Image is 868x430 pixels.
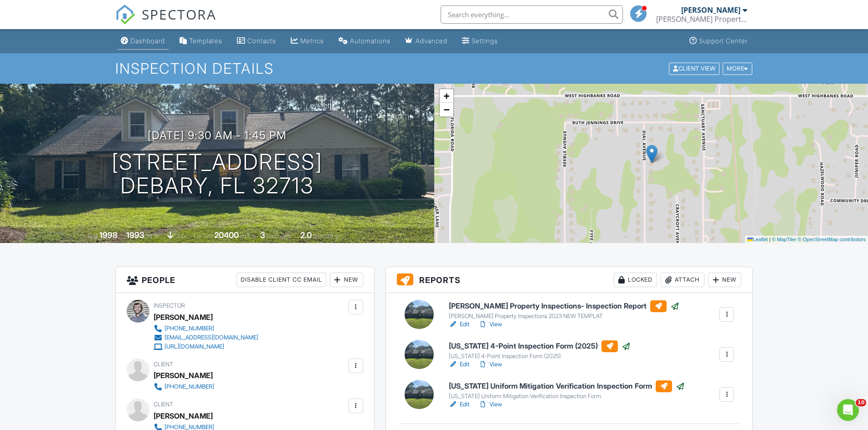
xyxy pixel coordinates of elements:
[116,267,374,293] h3: People
[164,383,214,390] div: [PHONE_NUMBER]
[708,273,741,287] div: New
[88,233,98,239] span: Built
[449,380,685,392] h6: [US_STATE] Uniform Mitigation Verification Inspection Form
[646,145,657,163] img: Marker
[175,233,185,239] span: slab
[699,37,748,45] div: Support Center
[214,230,239,240] div: 20400
[449,300,679,312] h6: [PERSON_NAME] Property Inspections- Inspection Report
[856,399,866,406] span: 10
[686,33,751,50] a: Support Center
[440,89,453,103] a: Zoom in
[747,237,768,242] a: Leaflet
[99,230,118,240] div: 1998
[154,409,213,423] div: [PERSON_NAME]
[668,65,722,71] a: Client View
[661,273,704,287] div: Attach
[189,37,222,45] div: Templates
[313,233,339,239] span: bathrooms
[614,273,657,287] div: Locked
[478,400,502,409] a: View
[449,360,469,369] a: Edit
[126,230,144,240] div: 1993
[260,230,265,240] div: 3
[247,37,276,45] div: Contacts
[154,310,213,324] div: [PERSON_NAME]
[287,33,328,50] a: Metrics
[154,333,258,342] a: [EMAIL_ADDRESS][DOMAIN_NAME]
[148,129,287,142] h3: [DATE] 9:30 am - 1:45 pm
[449,340,631,352] h6: [US_STATE] 4-Point Inspection Form (2025)
[478,360,502,369] a: View
[669,62,719,75] div: Client View
[798,237,866,242] a: © OpenStreetMap contributors
[300,37,324,45] div: Metrics
[681,5,740,15] div: [PERSON_NAME]
[154,324,258,333] a: [PHONE_NUMBER]
[449,353,631,360] div: [US_STATE] 4-Point Inspection Form (2025)
[440,103,453,116] a: Zoom out
[154,382,214,391] a: [PHONE_NUMBER]
[472,37,498,45] div: Settings
[449,340,631,360] a: [US_STATE] 4-Point Inspection Form (2025) [US_STATE] 4-Point Inspection Form (2025)
[441,5,623,24] input: Search everything...
[267,233,292,239] span: bedrooms
[443,104,449,115] span: −
[240,233,252,239] span: sq.ft.
[112,150,323,198] h1: [STREET_ADDRESS] DeBary, FL 32713
[449,300,679,320] a: [PERSON_NAME] Property Inspections- Inspection Report [PERSON_NAME] Property Inspections 2023 NEW...
[443,90,449,101] span: +
[837,399,859,421] iframe: Intercom live chat
[154,361,173,368] span: Client
[233,33,280,50] a: Contacts
[130,37,165,45] div: Dashboard
[154,401,173,408] span: Client
[449,400,469,409] a: Edit
[194,233,213,239] span: Lot Size
[656,15,747,24] div: Bowman Property Inspections
[142,5,216,24] span: SPECTORA
[449,393,685,400] div: [US_STATE] Uniform Mitigation Verification Inspection Form
[449,380,685,400] a: [US_STATE] Uniform Mitigation Verification Inspection Form [US_STATE] Uniform Mitigation Verifica...
[236,273,326,287] div: Disable Client CC Email
[164,343,224,350] div: [URL][DOMAIN_NAME]
[154,342,258,351] a: [URL][DOMAIN_NAME]
[115,5,135,25] img: The Best Home Inspection Software - Spectora
[416,37,447,45] div: Advanced
[350,37,390,45] div: Automations
[154,369,213,382] div: [PERSON_NAME]
[164,334,258,341] div: [EMAIL_ADDRESS][DOMAIN_NAME]
[115,61,753,76] h1: Inspection Details
[146,233,159,239] span: sq. ft.
[772,237,796,242] a: © MapTiler
[154,302,185,309] span: Inspector
[330,273,363,287] div: New
[117,33,169,50] a: Dashboard
[449,320,469,329] a: Edit
[386,267,753,293] h3: Reports
[176,33,226,50] a: Templates
[449,313,679,320] div: [PERSON_NAME] Property Inspections 2023 NEW TEMPLAT
[723,62,752,75] div: More
[458,33,502,50] a: Settings
[335,33,394,50] a: Automations (Basic)
[164,325,214,332] div: [PHONE_NUMBER]
[300,230,312,240] div: 2.0
[769,237,770,242] span: |
[401,33,451,50] a: Advanced
[115,12,216,31] a: SPECTORA
[478,320,502,329] a: View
